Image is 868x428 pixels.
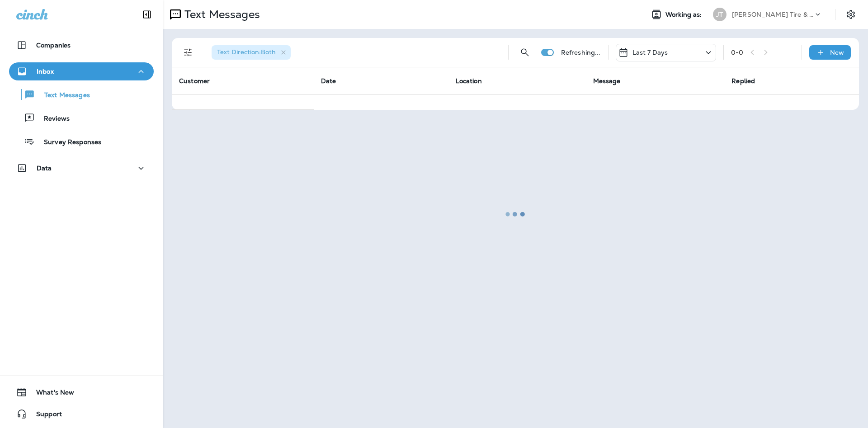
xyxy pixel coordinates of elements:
[9,85,154,104] button: Text Messages
[9,62,154,80] button: Inbox
[830,49,844,56] p: New
[37,68,54,75] p: Inbox
[9,383,154,401] button: What's New
[37,165,52,172] p: Data
[27,410,62,421] span: Support
[9,108,154,127] button: Reviews
[9,132,154,151] button: Survey Responses
[9,405,154,423] button: Support
[35,115,70,123] p: Reviews
[134,5,160,24] button: Collapse Sidebar
[35,138,101,147] p: Survey Responses
[35,91,90,100] p: Text Messages
[9,159,154,177] button: Data
[36,42,71,49] p: Companies
[9,36,154,54] button: Companies
[27,389,74,400] span: What's New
